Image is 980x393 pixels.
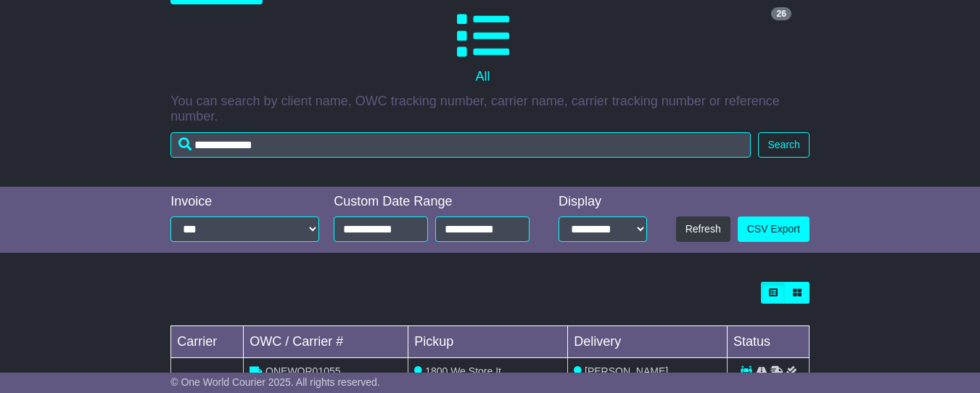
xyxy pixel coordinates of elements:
div: Custom Date Range [334,194,537,210]
td: Pickup [408,326,568,358]
div: Invoice [170,194,319,210]
span: 1800 We Store It [425,365,501,377]
td: OWC / Carrier # [244,326,408,358]
span: 26 [771,7,791,20]
div: Display [559,194,647,210]
span: © One World Courier 2025. All rights reserved. [170,376,380,388]
td: Delivery [568,326,728,358]
span: [PERSON_NAME] [585,365,668,377]
p: You can search by client name, OWC tracking number, carrier name, carrier tracking number or refe... [170,94,810,125]
span: ONEWOR01055 [265,365,340,377]
a: CSV Export [738,216,810,242]
button: Search [758,132,809,158]
button: Refresh [676,216,730,242]
a: 26 All [170,4,795,90]
td: Carrier [171,326,244,358]
td: Status [728,326,810,358]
